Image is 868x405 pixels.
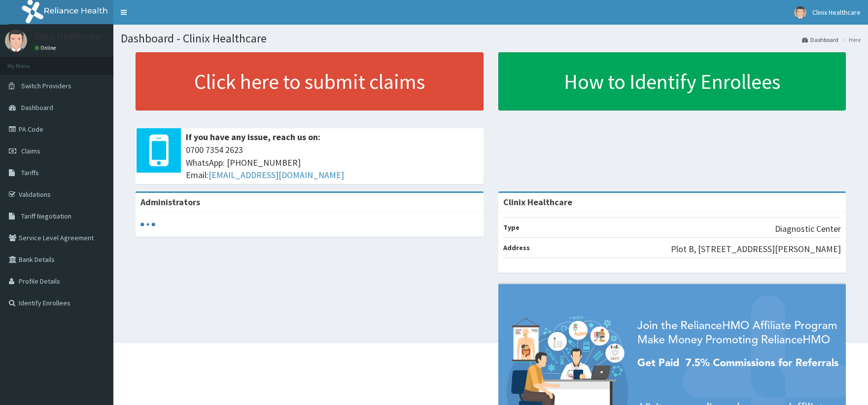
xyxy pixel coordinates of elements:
img: User Image [794,6,806,19]
a: Online [35,44,58,51]
span: 0700 7354 2623 WhatsApp: [PHONE_NUMBER] Email: [186,144,479,182]
strong: Clinix Healthcare [503,196,572,208]
span: Tariffs [21,168,39,177]
h1: Dashboard - Clinix Healthcare [121,32,861,45]
p: Clinix Healthcare [35,32,101,41]
b: Administrators [140,196,200,208]
b: If you have any issue, reach us on: [186,131,320,143]
a: Dashboard [802,36,838,44]
a: [EMAIL_ADDRESS][DOMAIN_NAME] [208,169,344,181]
b: Address [503,243,530,252]
span: Claims [21,147,40,155]
a: Click here to submit claims [136,52,484,110]
span: Tariff Negotiation [21,212,71,221]
span: Clinix Healthcare [812,8,861,17]
b: Type [503,223,520,232]
svg: audio-loading [140,217,155,232]
li: Here [839,36,861,44]
span: Switch Providers [21,81,71,90]
span: Dashboard [21,103,53,112]
p: Plot B, [STREET_ADDRESS][PERSON_NAME] [671,243,841,256]
p: Diagnostic Center [775,222,841,235]
a: How to Identify Enrollees [498,52,846,110]
img: User Image [5,30,27,52]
